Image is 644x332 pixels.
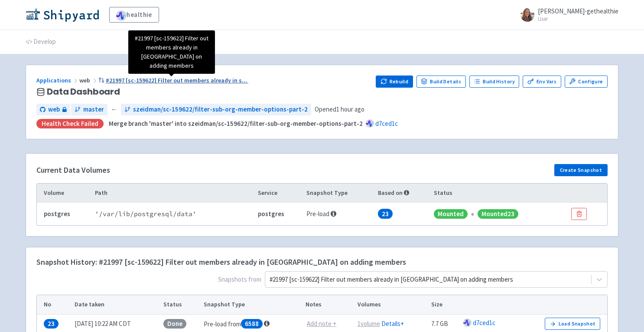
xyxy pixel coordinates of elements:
[36,104,70,115] a: web
[44,210,70,218] b: postgres
[36,76,79,84] a: Applications
[26,30,56,54] a: Develop
[515,8,618,22] a: [PERSON_NAME]-gethealthie User
[121,104,311,115] a: szeidman/sc-159622/filter-sub-org-member-options-part-2
[201,295,303,314] th: Snapshot Type
[258,210,284,218] b: postgres
[416,76,466,88] a: Build Details
[554,164,608,176] button: Create Snapshot
[565,76,608,88] a: Configure
[375,119,398,128] a: d7ced1c
[381,319,404,328] a: Details+
[429,295,461,314] th: Size
[36,119,104,129] div: Health check failed
[83,105,104,115] span: master
[538,7,618,15] span: [PERSON_NAME]-gethealthie
[163,319,186,329] span: Done
[478,209,518,219] span: Mounted 23
[37,184,92,203] th: Volume
[26,8,99,22] img: Shipyard logo
[106,76,247,84] span: #21997 [sc-159622] Filter out members already in s ...
[37,295,72,314] th: No
[523,76,561,88] a: Env Vars
[255,184,304,203] th: Service
[306,210,336,218] span: Pre-load
[307,319,336,328] u: Add note +
[358,319,380,328] u: 1 volume
[48,105,60,115] span: web
[431,184,569,203] th: Status
[336,105,364,113] time: 1 hour ago
[304,184,375,203] th: Snapshot Type
[98,76,248,84] a: #21997 [sc-159622] Filter out members already in s...
[378,209,393,219] span: 23
[434,209,468,219] span: Mounted
[72,295,160,314] th: Date taken
[469,76,520,88] a: Build History
[109,7,159,23] a: healthie
[315,105,364,115] span: Opened
[471,209,474,219] div: «
[36,271,608,291] span: Snapshots from
[545,318,600,330] button: Load Snapshot
[303,295,355,314] th: Notes
[44,319,59,329] span: 23
[160,295,201,314] th: Status
[111,105,117,115] span: ←
[47,87,120,97] span: Data Dashboard
[79,76,98,84] span: web
[92,203,255,225] td: ' /var/lib/postgresql/data '
[241,319,263,329] span: 6588
[36,258,406,266] h4: Snapshot History: #21997 [sc-159622] Filter out members already in [GEOGRAPHIC_DATA] on adding me...
[109,119,363,128] strong: Merge branch 'master' into szeidman/sc-159622/filter-sub-org-member-options-part-2
[376,76,413,88] button: Rebuild
[92,184,255,203] th: Path
[71,104,107,115] a: master
[375,184,431,203] th: Based on
[36,166,110,174] h4: Current Data Volumes
[133,105,308,115] span: szeidman/sc-159622/filter-sub-org-member-options-part-2
[473,319,495,327] a: d7ced1c
[355,295,429,314] th: Volumes
[538,16,618,22] small: User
